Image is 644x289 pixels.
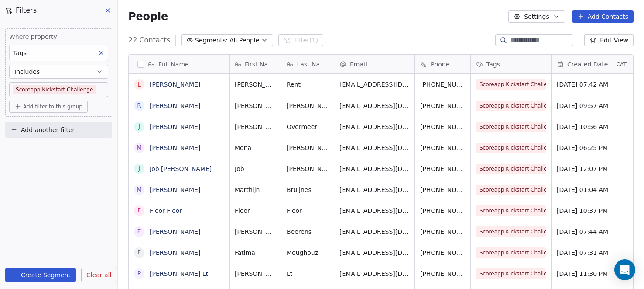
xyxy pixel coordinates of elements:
[137,227,141,236] div: E
[476,101,546,111] span: Scoreapp Kickstart Challenge
[420,164,465,173] span: [PHONE_NUMBER]
[150,207,182,214] a: Floor Floor
[278,34,323,46] button: Filter(1)
[339,80,409,89] span: [EMAIL_ADDRESS][DOMAIN_NAME]
[339,227,409,236] span: [EMAIL_ADDRESS][DOMAIN_NAME]
[137,143,142,152] div: M
[420,80,465,89] span: [PHONE_NUMBER]
[339,269,409,278] span: [EMAIL_ADDRESS][DOMAIN_NAME]
[431,60,449,69] span: Phone
[557,206,627,215] span: [DATE] 10:37 PM
[235,122,276,131] span: [PERSON_NAME]
[287,164,329,173] span: [PERSON_NAME]
[235,80,276,89] span: [PERSON_NAME]
[476,268,546,279] span: Scoreapp Kickstart Challenge
[420,185,465,194] span: [PHONE_NUMBER]
[287,248,329,257] span: Moughouz
[486,60,500,69] span: Tags
[339,143,409,152] span: [EMAIL_ADDRESS][DOMAIN_NAME]
[235,143,276,152] span: Mona
[235,206,276,215] span: Floor
[552,55,632,73] div: Created DateCAT
[476,143,546,153] span: Scoreapp Kickstart Challenge
[137,206,141,215] div: F
[420,269,465,278] span: [PHONE_NUMBER]
[150,123,200,130] a: [PERSON_NAME]
[420,143,465,152] span: [PHONE_NUMBER]
[476,205,546,216] span: Scoreapp Kickstart Challenge
[557,227,627,236] span: [DATE] 07:44 AM
[287,101,329,110] span: [PERSON_NAME]
[235,185,276,194] span: Marthijn
[281,55,334,73] div: Last Name
[129,55,229,73] div: Full Name
[235,227,276,236] span: [PERSON_NAME]
[557,122,627,131] span: [DATE] 10:56 AM
[508,10,565,23] button: Settings
[137,269,141,278] div: P
[150,81,200,88] a: [PERSON_NAME]
[415,55,470,73] div: Phone
[235,164,276,173] span: Job
[245,60,276,69] span: First Name
[420,122,465,131] span: [PHONE_NUMBER]
[572,10,634,23] button: Add Contacts
[476,122,546,132] span: Scoreapp Kickstart Challenge
[476,185,546,195] span: Scoreapp Kickstart Challenge
[350,60,367,69] span: Email
[150,228,200,235] a: [PERSON_NAME]
[614,259,635,280] div: Open Intercom Messenger
[137,80,141,89] div: L
[584,34,634,46] button: Edit View
[557,143,627,152] span: [DATE] 06:25 PM
[557,269,627,278] span: [DATE] 11:30 PM
[339,164,409,173] span: [EMAIL_ADDRESS][DOMAIN_NAME]
[150,270,208,277] a: [PERSON_NAME] Lt
[557,248,627,257] span: [DATE] 07:31 AM
[297,60,329,69] span: Last Name
[287,80,329,89] span: Rent
[471,55,551,73] div: Tags
[557,185,627,194] span: [DATE] 01:04 AM
[420,227,465,236] span: [PHONE_NUMBER]
[567,60,608,69] span: Created Date
[557,164,627,173] span: [DATE] 12:07 PM
[287,122,329,131] span: Overmeer
[339,122,409,131] span: [EMAIL_ADDRESS][DOMAIN_NAME]
[557,80,627,89] span: [DATE] 07:42 AM
[150,165,212,172] a: Job [PERSON_NAME]
[235,101,276,110] span: [PERSON_NAME]
[287,206,329,215] span: Floor
[138,122,140,131] div: J
[235,269,276,278] span: [PERSON_NAME]
[195,36,228,45] span: Segments:
[150,102,200,109] a: [PERSON_NAME]
[287,269,329,278] span: Lt
[476,164,546,174] span: Scoreapp Kickstart Challenge
[230,36,259,45] span: All People
[339,248,409,257] span: [EMAIL_ADDRESS][DOMAIN_NAME]
[339,101,409,110] span: [EMAIL_ADDRESS][DOMAIN_NAME]
[128,35,170,45] span: 22 Contacts
[150,144,200,151] a: [PERSON_NAME]
[420,206,465,215] span: [PHONE_NUMBER]
[287,143,329,152] span: [PERSON_NAME]
[137,248,141,257] div: F
[476,226,546,237] span: Scoreapp Kickstart Challenge
[137,101,141,110] div: R
[150,249,200,256] a: [PERSON_NAME]
[339,206,409,215] span: [EMAIL_ADDRESS][DOMAIN_NAME]
[235,248,276,257] span: Fatima
[420,101,465,110] span: [PHONE_NUMBER]
[334,55,414,73] div: Email
[557,101,627,110] span: [DATE] 09:57 AM
[230,55,281,73] div: First Name
[476,247,546,258] span: Scoreapp Kickstart Challenge
[420,248,465,257] span: [PHONE_NUMBER]
[339,185,409,194] span: [EMAIL_ADDRESS][DOMAIN_NAME]
[476,79,546,90] span: Scoreapp Kickstart Challenge
[158,60,189,69] span: Full Name
[137,185,142,194] div: M
[617,61,627,68] span: CAT
[287,227,329,236] span: Beerens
